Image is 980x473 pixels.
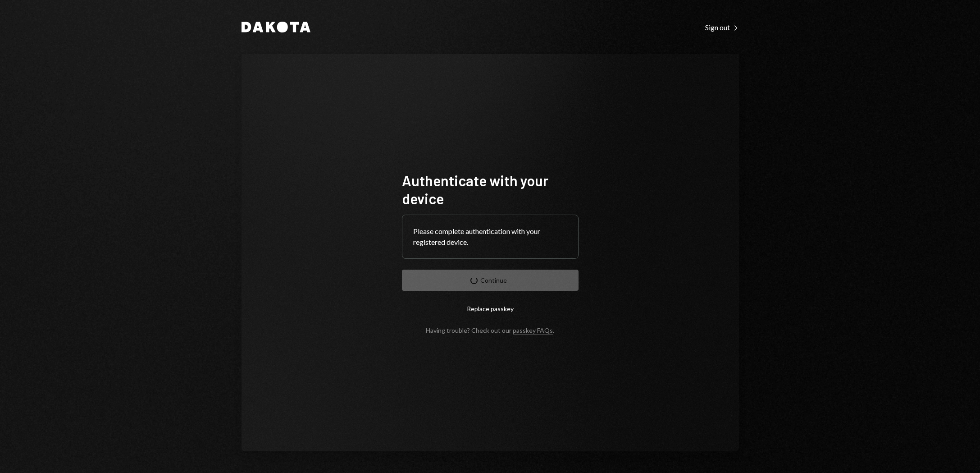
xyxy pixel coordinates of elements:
[426,326,554,334] div: Having trouble? Check out our .
[402,171,579,207] h1: Authenticate with your device
[413,226,567,248] div: Please complete authentication with your registered device.
[513,326,553,335] a: passkey FAQs
[402,298,579,319] button: Replace passkey
[705,23,739,32] div: Sign out
[705,22,739,32] a: Sign out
